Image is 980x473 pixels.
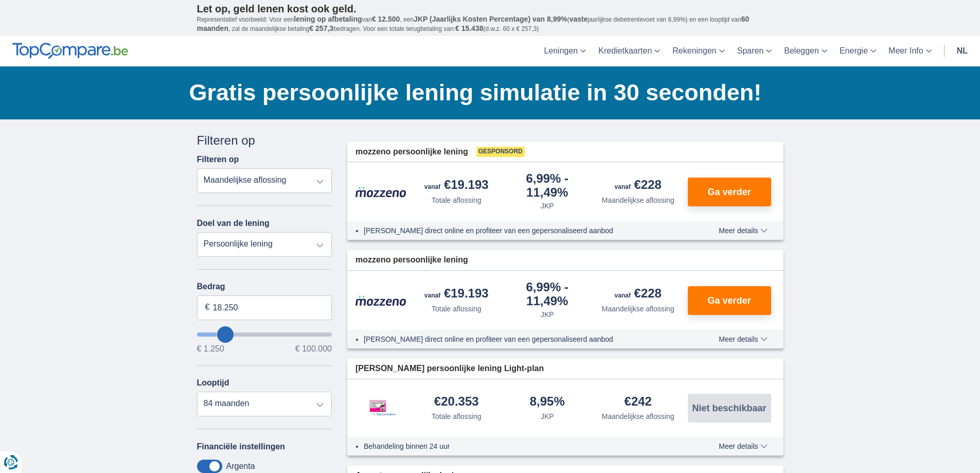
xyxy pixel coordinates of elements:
[432,411,482,422] div: Totale aflossing
[602,195,674,205] div: Maandelijkse aflossing
[197,15,783,33] p: Representatief voorbeeld: Voor een van , een ( jaarlijkse debetrentevoet van 8,99%) en een loopti...
[538,36,592,66] a: Leningen
[541,201,554,211] div: JKP
[569,15,588,23] span: vaste
[602,411,674,422] div: Maandelijkse aflossing
[506,172,589,199] div: 6,99%
[294,15,362,23] span: lening op afbetaling
[355,390,407,427] img: product.pl.alt Leemans Kredieten
[707,296,751,305] span: Ga verder
[197,442,286,451] label: Financiële instellingen
[688,286,771,315] button: Ga verder
[355,363,544,375] span: [PERSON_NAME] persoonlijke lening Light-plan
[778,36,833,66] a: Beleggen
[414,15,567,23] span: JKP (Jaarlijks Kosten Percentage) van 8,99%
[731,36,778,66] a: Sparen
[355,146,468,158] span: mozzeno persoonlijke lening
[364,441,681,451] li: Behandeling binnen 24 uur
[364,225,681,236] li: [PERSON_NAME] direct online en profiteer van een gepersonaliseerd aanbod
[424,179,489,193] div: €19.193
[309,24,333,32] span: € 257,3
[615,179,662,193] div: €228
[197,345,224,353] span: € 1.250
[711,226,775,235] button: Meer details
[197,332,332,337] input: wantToBorrow
[625,395,652,409] div: €242
[951,36,974,66] a: nl
[295,345,332,353] span: € 100.000
[541,411,554,422] div: JKP
[197,378,229,388] label: Looptijd
[711,442,775,450] button: Meer details
[197,155,239,164] label: Filteren op
[372,15,400,23] span: € 12.500
[424,287,489,302] div: €19.193
[432,195,482,205] div: Totale aflossing
[602,304,674,314] div: Maandelijkse aflossing
[197,15,750,32] span: 60 maanden
[205,302,210,313] span: €
[226,462,255,471] label: Argenta
[434,395,479,409] div: €20.353
[197,132,332,149] div: Filteren op
[666,36,730,66] a: Rekeningen
[455,24,484,32] span: € 15.438
[364,334,681,344] li: [PERSON_NAME] direct online en profiteer van een gepersonaliseerd aanbod
[197,282,332,291] label: Bedrag
[592,36,666,66] a: Kredietkaarten
[197,219,270,228] label: Doel van de lening
[530,395,565,409] div: 8,95%
[719,227,767,234] span: Meer details
[355,186,407,198] img: product.pl.alt Mozzeno
[833,36,882,66] a: Energie
[688,394,771,423] button: Niet beschikbaar
[615,287,662,302] div: €228
[476,147,525,157] span: Gesponsord
[189,77,783,109] h1: Gratis persoonlijke lening simulatie in 30 seconden!
[432,304,482,314] div: Totale aflossing
[355,254,468,266] span: mozzeno persoonlijke lening
[355,295,407,306] img: product.pl.alt Mozzeno
[688,178,771,206] button: Ga verder
[719,443,767,450] span: Meer details
[12,43,128,59] img: TopCompare
[719,336,767,343] span: Meer details
[197,3,783,15] p: Let op, geld lenen kost ook geld.
[692,404,766,413] span: Niet beschikbaar
[882,36,938,66] a: Meer Info
[707,187,751,197] span: Ga verder
[711,335,775,343] button: Meer details
[506,281,589,307] div: 6,99%
[541,309,554,320] div: JKP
